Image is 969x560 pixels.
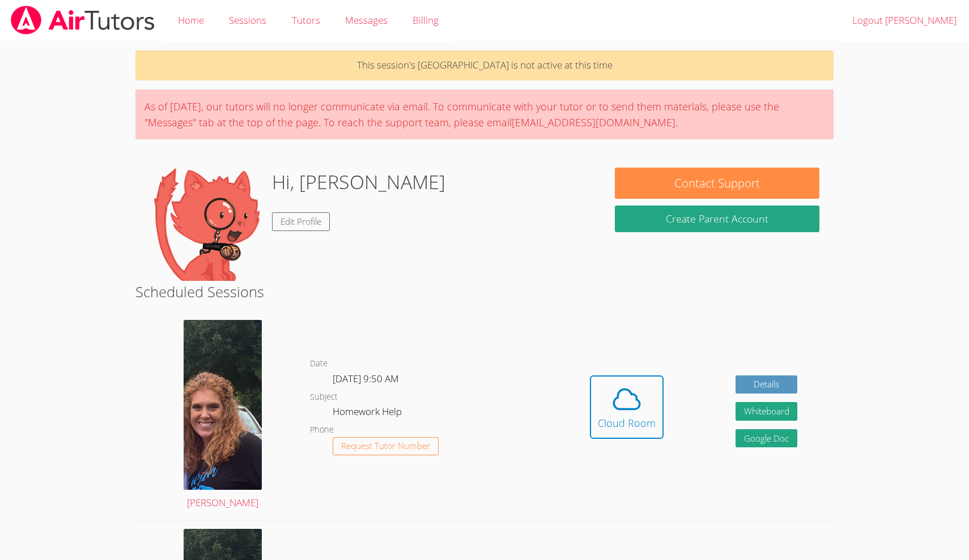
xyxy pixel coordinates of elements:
dt: Subject [310,390,338,404]
dt: Phone [310,423,334,437]
span: Request Tutor Number [341,442,430,450]
button: Contact Support [615,168,819,199]
img: default.png [150,168,263,281]
h1: Hi, [PERSON_NAME] [272,168,445,196]
dd: Homework Help [333,404,404,423]
span: Messages [345,14,388,27]
dt: Date [310,357,328,371]
h2: Scheduled Sessions [135,281,833,302]
button: Create Parent Account [615,206,819,232]
a: [PERSON_NAME] [184,320,262,511]
p: This session's [GEOGRAPHIC_DATA] is not active at this time [135,50,833,80]
div: Cloud Room [598,415,656,431]
a: Edit Profile [272,212,330,231]
a: Details [736,375,798,394]
img: airtutors_banner-c4298cdbf04f3fff15de1276eac7730deb9818008684d7c2e4769d2f7ddbe033.png [10,6,156,35]
img: avatar.png [184,320,262,490]
div: As of [DATE], our tutors will no longer communicate via email. To communicate with your tutor or ... [135,89,833,139]
span: [DATE] 9:50 AM [333,372,399,385]
a: Google Doc [736,429,798,448]
button: Whiteboard [736,402,798,421]
button: Cloud Room [590,375,664,439]
button: Request Tutor Number [333,437,439,456]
